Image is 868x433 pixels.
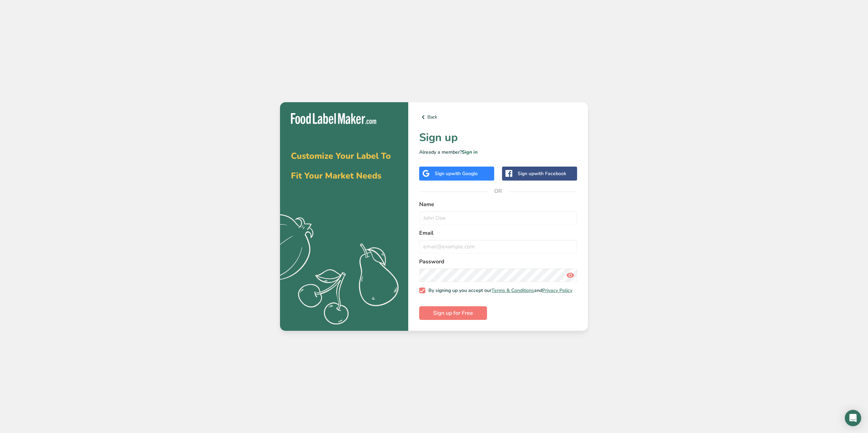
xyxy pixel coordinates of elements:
[518,170,566,177] div: Sign up
[419,258,577,266] label: Password
[488,181,509,201] span: OR
[291,150,391,182] span: Customize Your Label To Fit Your Market Needs
[451,170,478,177] span: with Google
[491,287,534,294] a: Terms & Conditions
[425,288,573,294] span: By signing up you accept our and
[542,287,572,294] a: Privacy Policy
[419,129,577,146] h1: Sign up
[419,229,577,237] label: Email
[419,113,577,121] a: Back
[419,211,577,225] input: John Doe
[291,113,376,124] img: Food Label Maker
[534,170,566,177] span: with Facebook
[419,200,577,208] label: Name
[433,309,473,317] span: Sign up for Free
[419,240,577,253] input: email@example.com
[845,410,861,426] div: Open Intercom Messenger
[419,306,487,320] button: Sign up for Free
[462,149,477,155] a: Sign in
[419,149,577,156] p: Already a member?
[435,170,478,177] div: Sign up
